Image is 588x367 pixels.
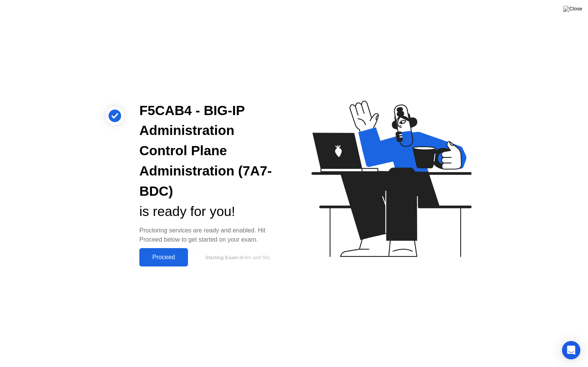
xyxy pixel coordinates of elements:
[192,250,282,265] button: Starting Exam in9m and 56s
[139,226,282,244] div: Proctoring services are ready and enabled. Hit Proceed below to get started on your exam.
[139,101,282,201] div: F5CAB4 - BIG-IP Administration Control Plane Administration (7A7-BDC)
[139,248,188,266] button: Proceed
[563,6,582,12] img: Close
[562,341,580,359] div: Open Intercom Messenger
[139,201,282,222] div: is ready for you!
[245,255,270,260] span: 9m and 56s
[142,254,186,261] div: Proceed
